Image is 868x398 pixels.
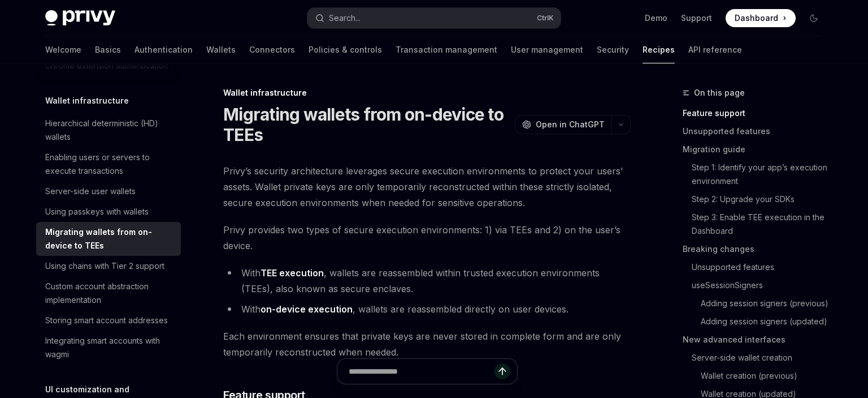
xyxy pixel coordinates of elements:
a: Policies & controls [309,36,382,63]
button: Send message [494,363,510,379]
a: Step 1: Identify your app’s execution environment [692,159,832,190]
a: Recipes [643,36,675,63]
div: Custom account abstraction implementation [45,280,174,307]
span: Dashboard [735,12,778,24]
span: On this page [694,86,745,100]
a: Connectors [249,36,295,63]
a: TEE execution [261,267,324,279]
a: Wallets [206,36,236,63]
div: Hierarchical deterministic (HD) wallets [45,117,174,144]
button: Open in ChatGPT [515,115,611,134]
a: Server-side user wallets [36,181,181,202]
a: New advanced interfaces [683,331,832,349]
a: Authentication [134,36,193,63]
div: Using passkeys with wallets [45,205,149,219]
a: Adding session signers (previous) [701,294,832,313]
div: Migrating wallets from on-device to TEEs [45,225,174,253]
a: Dashboard [726,9,796,27]
span: Open in ChatGPT [536,119,605,130]
div: Server-side user wallets [45,185,136,198]
span: Each environment ensures that private keys are never stored in complete form and are only tempora... [223,328,631,360]
a: Migrating wallets from on-device to TEEs [36,222,181,256]
a: Integrating smart accounts with wagmi [36,331,181,365]
span: Privy’s security architecture leverages secure execution environments to protect your users’ asse... [223,163,631,211]
img: dark logo [45,10,115,26]
a: Step 3: Enable TEE execution in the Dashboard [692,208,832,240]
h1: Migrating wallets from on-device to TEEs [223,104,510,145]
a: on-device execution [261,303,353,315]
a: Hierarchical deterministic (HD) wallets [36,113,181,147]
a: Enabling users or servers to execute transactions [36,147,181,181]
div: Storing smart account addresses [45,314,168,327]
div: Using chains with Tier 2 support [45,259,164,273]
a: Support [681,12,712,24]
a: Custom account abstraction implementation [36,276,181,310]
a: Welcome [45,36,81,63]
a: Wallet creation (previous) [701,367,832,385]
a: Adding session signers (updated) [701,313,832,331]
span: Ctrl K [537,14,554,23]
a: Unsupported features [683,122,832,140]
a: Security [597,36,629,63]
span: Privy provides two types of secure execution environments: 1) via TEEs and 2) on the user’s device. [223,222,631,254]
div: Integrating smart accounts with wagmi [45,334,174,361]
a: Using passkeys with wallets [36,202,181,222]
a: Breaking changes [683,240,832,258]
li: With , wallets are reassembled directly on user devices. [223,301,631,317]
a: Unsupported features [692,258,832,276]
a: useSessionSigners [692,276,832,294]
div: Enabling users or servers to execute transactions [45,151,174,178]
button: Toggle dark mode [805,9,823,27]
a: Transaction management [396,36,497,63]
a: Storing smart account addresses [36,310,181,331]
a: Basics [95,36,121,63]
a: API reference [688,36,742,63]
a: Feature support [683,104,832,122]
button: Search...CtrlK [307,8,561,28]
a: Step 2: Upgrade your SDKs [692,190,832,208]
a: Migration guide [683,140,832,159]
h5: Wallet infrastructure [45,94,129,108]
a: User management [511,36,583,63]
div: Search... [329,11,361,25]
a: Demo [645,12,667,24]
a: Using chains with Tier 2 support [36,256,181,276]
li: With , wallets are reassembled within trusted execution environments (TEEs), also known as secure... [223,265,631,297]
a: Server-side wallet creation [692,349,832,367]
div: Wallet infrastructure [223,87,631,99]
